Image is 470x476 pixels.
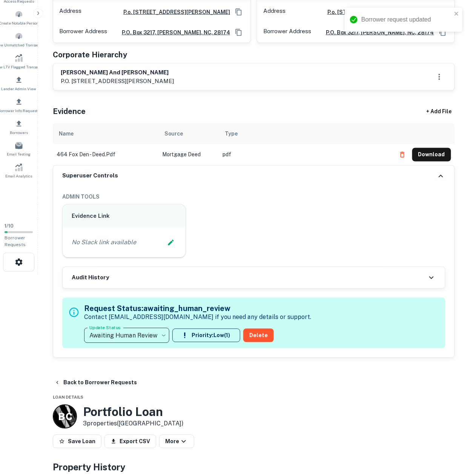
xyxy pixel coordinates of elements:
span: Borrowers [10,129,28,136]
h6: Superuser Controls [62,172,118,180]
th: Name [53,123,158,144]
button: Delete file [396,149,409,161]
a: p.o. box 3217, [PERSON_NAME], NC, 28174 [320,28,434,37]
span: Lender Admin View [2,86,37,92]
h6: [PERSON_NAME] and [PERSON_NAME] [61,68,174,77]
h4: Property History [53,461,455,474]
a: Review LTV Flagged Transactions [2,51,35,71]
a: p.o. box 3217, [PERSON_NAME], NC, 28174 [116,28,230,37]
button: Save Loan [53,435,101,448]
p: B C [58,410,72,424]
th: Source [158,123,219,144]
div: Source [164,129,183,138]
a: P.o. [STREET_ADDRESS][PERSON_NAME] [321,8,434,16]
a: Email Analytics [2,160,35,181]
button: Edit Slack Link [165,237,177,248]
p: Address [263,6,286,18]
a: P.o. [STREET_ADDRESS][PERSON_NAME] [117,8,230,16]
h6: Audit History [72,274,109,282]
th: Type [219,123,392,144]
h3: Portfolio Loan [83,405,183,419]
p: Borrower Address [59,27,107,38]
span: Email Analytics [6,173,32,179]
button: Copy Address [233,6,244,18]
p: No Slack link available [72,238,136,247]
a: Borrower Info Requests [2,95,35,115]
span: 1 / 10 [5,223,14,229]
button: Back to Borrower Requests [51,376,140,390]
div: Borrower request updated [361,15,452,24]
iframe: Chat Widget [432,416,470,452]
a: Review Unmatched Transactions [2,29,35,49]
a: Lender Admin View [2,73,35,93]
div: Awaiting Human Review [84,325,169,346]
p: p.o. [STREET_ADDRESS][PERSON_NAME] [61,77,174,86]
button: close [454,11,459,18]
p: Contact [EMAIL_ADDRESS][DOMAIN_NAME] if you need any details or support. [84,313,311,322]
p: 3 properties ([GEOGRAPHIC_DATA]) [83,419,183,428]
div: Name [59,129,74,138]
label: Update Status [89,325,121,331]
div: + Add File [413,105,465,119]
span: Email Testing [7,151,31,157]
button: Export CSV [104,435,156,448]
button: Priority:Low(1) [172,329,240,342]
a: Email Testing [2,139,35,159]
button: Copy Address [233,27,244,38]
a: Create Notable Person [2,7,35,28]
p: Borrower Address [263,27,311,38]
td: 464 fox den - deed.pdf [53,144,158,165]
a: Borrowers [2,117,35,137]
h5: Corporate Hierarchy [53,49,127,60]
button: Delete [243,329,274,342]
button: Download [412,148,451,162]
h6: Evidence Link [72,212,177,221]
span: Loan Details [53,395,83,400]
p: Address [59,6,81,18]
div: Type [225,129,238,138]
h5: Evidence [53,106,86,117]
td: Mortgage Deed [158,144,219,165]
span: Borrower Requests [5,236,26,248]
td: pdf [219,144,392,165]
h6: ADMIN TOOLS [62,193,445,201]
h5: Request Status: awaiting_human_review [84,303,311,314]
div: scrollable content [53,123,455,165]
button: More [159,435,194,448]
